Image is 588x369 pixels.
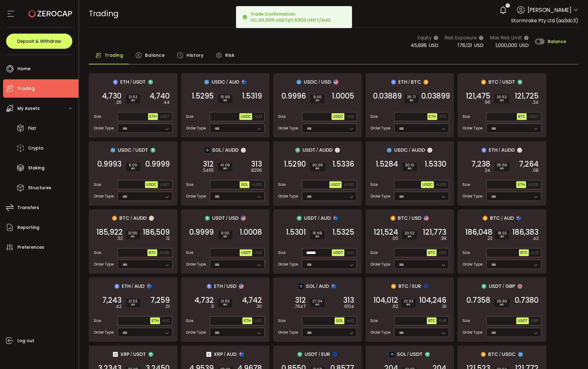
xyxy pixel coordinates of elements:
span: 121,475 [466,93,490,99]
button: USDC [145,181,158,188]
span: 1.0008 [240,229,262,235]
button: BTC [519,249,529,256]
span: 0.03899 [421,93,450,99]
button: BTC [427,317,437,324]
i: BPS [405,167,414,171]
button: AUDD [158,249,171,256]
span: USDT [502,78,515,86]
span: USD [429,42,438,49]
button: USDT [516,317,529,324]
span: Order Type [370,125,390,131]
span: 21.52 [129,95,138,99]
img: usdc_portfolio.svg [111,148,115,153]
button: ETH [148,113,158,120]
em: .96 [484,99,490,106]
em: / [318,215,320,221]
img: usdt_portfolio.svg [295,148,300,153]
em: .52 [117,235,123,242]
span: 121,524 [374,229,398,235]
img: btc_portfolio.svg [481,352,486,357]
em: / [501,215,503,221]
span: USD [254,319,262,323]
button: EUR [437,317,448,324]
span: Size [463,114,470,119]
span: 185,922 [96,229,123,235]
i: BPS [312,167,323,171]
span: ETH [120,78,129,86]
img: eth_portfolio.svg [114,284,119,289]
span: 45,698 [411,42,427,49]
i: BPS [128,235,137,239]
button: USDT [329,181,342,188]
img: sol_portfolio.png [205,148,210,153]
span: 9.00 [313,95,322,99]
span: SOL [336,319,343,323]
span: AUDD [252,183,262,187]
span: BTC [439,114,447,119]
em: / [226,215,228,221]
button: USD [253,249,263,256]
img: btc_portfolio.svg [481,80,486,85]
span: 178,121 [458,42,472,49]
span: Size [463,182,470,187]
span: 0.9999 [145,161,170,167]
em: .08 [532,167,539,174]
img: sol_portfolio.png [299,284,303,289]
span: USDC [241,114,251,119]
img: xrp_portfolio.png [206,352,211,357]
span: Max Risk Limit [490,34,522,42]
span: 15.69 [220,95,230,99]
span: 20.52 [497,95,507,99]
span: USDC [146,183,157,187]
span: Fiat [28,124,36,133]
img: usdc_portfolio.svg [387,148,392,153]
span: Balance [145,49,165,61]
span: USDT [529,114,539,119]
span: BTC [149,251,156,255]
span: Size [278,114,285,119]
img: usdt_portfolio.svg [148,352,153,357]
i: BPS [407,99,416,103]
span: ETH [489,146,498,154]
button: USDT [159,113,171,120]
button: SOL [335,317,344,324]
span: USD [321,78,331,86]
img: aud_portfolio.svg [239,352,244,357]
span: BTC [488,78,499,86]
span: AUDD [159,251,170,255]
img: eur_portfolio.svg [423,284,428,289]
i: BPS [498,235,507,239]
button: USDT [159,181,171,188]
b: 1.5300 USDT/AUD [292,17,331,23]
i: BPS [497,167,507,171]
em: / [226,79,228,85]
span: 1.5284 [376,161,398,167]
span: AUDD [319,146,332,154]
span: GBP [531,319,539,323]
span: USDC [422,183,433,187]
button: Deposit & Withdraw [6,34,72,49]
span: SOL [212,146,221,154]
img: eth_portfolio.svg [391,80,396,85]
span: 4,730 [102,93,122,99]
span: AUD [229,78,239,86]
i: BPS [129,99,138,103]
span: History [187,49,203,61]
span: USDT [331,183,341,187]
button: AUD [161,317,171,324]
img: eth_portfolio.svg [207,284,212,289]
em: / [316,147,318,153]
button: AUDD [250,181,263,188]
img: sol_portfolio.png [390,352,394,357]
button: USD [345,113,355,120]
img: usdt_portfolio.svg [205,216,210,221]
span: 0.03889 [373,93,402,99]
span: AUD [254,114,262,119]
i: BPS [129,167,138,171]
span: Staking [28,164,45,172]
img: zuPXiwguUFiBOIQyqLOiXsnnNitlx7q4LCwEbLHADjIpTka+Lip0HH8D0VTrd02z+wEAAAAASUVORK5CYII= [335,148,340,153]
span: Order Type [463,125,482,131]
img: btc_portfolio.svg [391,284,396,289]
span: USDT [160,114,170,119]
span: 9.00 [221,231,230,235]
